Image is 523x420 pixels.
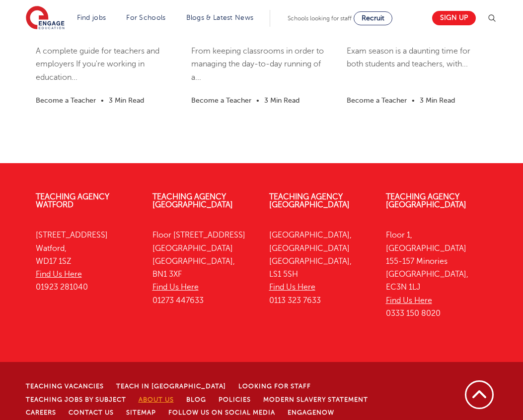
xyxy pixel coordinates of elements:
p: A complete guide for teachers and employers If you're working in education... [36,45,176,94]
a: Find Us Here [36,270,82,279]
a: About Us [139,396,174,403]
a: Teaching Agency [GEOGRAPHIC_DATA] [152,192,233,209]
p: Exam season is a daunting time for both students and teachers, with... [347,45,487,81]
li: • [407,95,420,106]
li: 3 Min Read [264,95,299,106]
li: 3 Min Read [420,95,455,106]
a: Teaching jobs by subject [26,396,126,403]
a: Blog [186,396,206,403]
a: Sign up [432,11,476,25]
li: Become a Teacher [36,95,96,106]
a: Teach in [GEOGRAPHIC_DATA] [116,383,226,390]
a: Find Us Here [269,283,315,292]
a: Teaching Agency [GEOGRAPHIC_DATA] [269,192,350,209]
li: 3 Min Read [109,95,144,106]
a: EngageNow [288,409,334,416]
a: Teaching Agency [GEOGRAPHIC_DATA] [386,192,466,209]
a: For Schools [126,14,165,21]
a: Find Us Here [152,283,199,292]
li: • [251,95,264,106]
a: Looking for staff [238,383,311,390]
a: Policies [219,396,251,403]
a: Modern Slavery Statement [263,396,368,403]
a: Teaching Agency Watford [36,192,109,209]
a: Recruit [354,11,392,25]
p: From keeping classrooms in order to managing the day-to-day running of a... [191,45,332,94]
p: Floor 1, [GEOGRAPHIC_DATA] 155-157 Minories [GEOGRAPHIC_DATA], EC3N 1LJ 0333 150 8020 [386,229,488,320]
span: Schools looking for staff [288,15,352,22]
li: Become a Teacher [191,95,251,106]
a: Find jobs [77,14,106,21]
a: Sitemap [126,409,156,416]
a: Teaching Vacancies [26,383,104,390]
a: Find Us Here [386,296,432,305]
a: Careers [26,409,56,416]
p: [GEOGRAPHIC_DATA], [GEOGRAPHIC_DATA] [GEOGRAPHIC_DATA], LS1 5SH 0113 323 7633 [269,229,371,307]
li: • [96,95,109,106]
span: Recruit [362,14,384,22]
a: Contact Us [69,409,114,416]
p: Floor [STREET_ADDRESS] [GEOGRAPHIC_DATA] [GEOGRAPHIC_DATA], BN1 3XF 01273 447633 [152,229,254,307]
img: Engage Education [26,6,65,31]
a: Blogs & Latest News [186,14,254,21]
a: Follow us on Social Media [168,409,275,416]
p: [STREET_ADDRESS] Watford, WD17 1SZ 01923 281040 [36,229,138,294]
li: Become a Teacher [347,95,407,106]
